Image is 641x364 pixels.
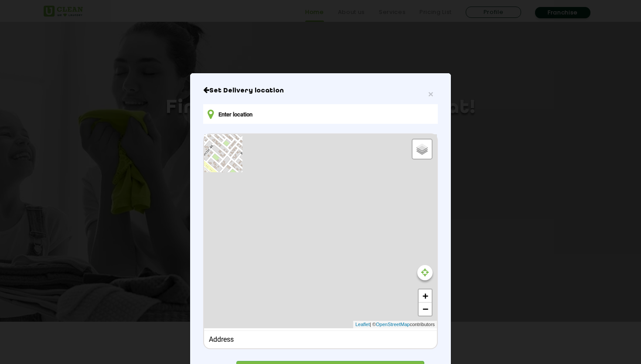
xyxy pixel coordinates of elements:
div: Address [209,335,433,344]
input: Enter location [203,104,438,124]
h6: Close [203,86,438,95]
a: Zoom in [419,289,432,303]
div: | © contributors [353,321,437,328]
button: Close [428,89,433,99]
span: × [428,89,433,99]
a: Leaflet [355,321,370,328]
a: Zoom out [419,303,432,316]
a: OpenStreetMap [376,321,410,328]
a: Layers [413,139,432,159]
